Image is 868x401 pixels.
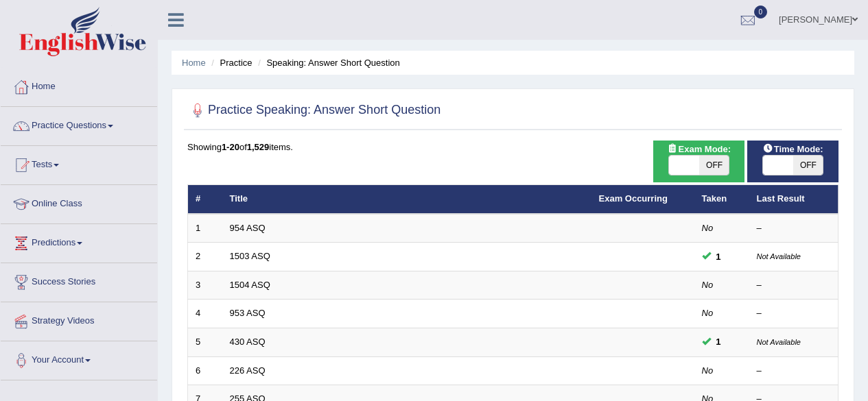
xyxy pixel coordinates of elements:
span: OFF [699,156,729,175]
li: Speaking: Answer Short Question [255,56,400,69]
span: OFF [793,156,823,175]
th: Last Result [749,185,838,214]
td: 5 [188,328,222,357]
td: 4 [188,300,222,328]
span: Exam Mode: [662,142,736,156]
a: Success Stories [1,263,157,297]
a: Practice Questions [1,107,157,141]
h2: Practice Speaking: Answer Short Question [187,100,441,121]
a: Tests [1,146,157,180]
a: Your Account [1,341,157,376]
small: Not Available [757,252,801,260]
th: Title [222,185,591,214]
td: 3 [188,271,222,300]
a: 954 ASQ [230,223,266,233]
a: Strategy Videos [1,302,157,337]
td: 6 [188,356,222,385]
a: Online Class [1,185,157,219]
b: 1-20 [222,142,239,152]
a: Predictions [1,224,157,258]
span: Time Mode: [758,142,829,156]
div: – [757,279,831,292]
span: You can still take this question [711,250,727,264]
em: No [702,365,714,376]
div: – [757,222,831,235]
em: No [702,308,714,318]
td: 2 [188,243,222,271]
a: 1504 ASQ [230,280,270,290]
div: Show exams occurring in exams [653,141,744,182]
span: You can still take this question [711,335,727,349]
td: 1 [188,214,222,243]
span: 0 [754,5,768,19]
em: No [702,223,714,233]
a: 1503 ASQ [230,251,270,261]
a: 953 ASQ [230,308,266,318]
small: Not Available [757,338,801,346]
a: 430 ASQ [230,337,266,347]
div: – [757,365,831,378]
a: Exam Occurring [599,193,668,204]
li: Practice [208,56,252,69]
a: Home [1,68,157,102]
em: No [702,280,714,290]
div: – [757,307,831,320]
th: Taken [694,185,749,214]
a: Home [182,58,206,68]
b: 1,529 [247,142,270,152]
div: Showing of items. [187,141,838,154]
th: # [188,185,222,214]
a: 226 ASQ [230,365,266,376]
